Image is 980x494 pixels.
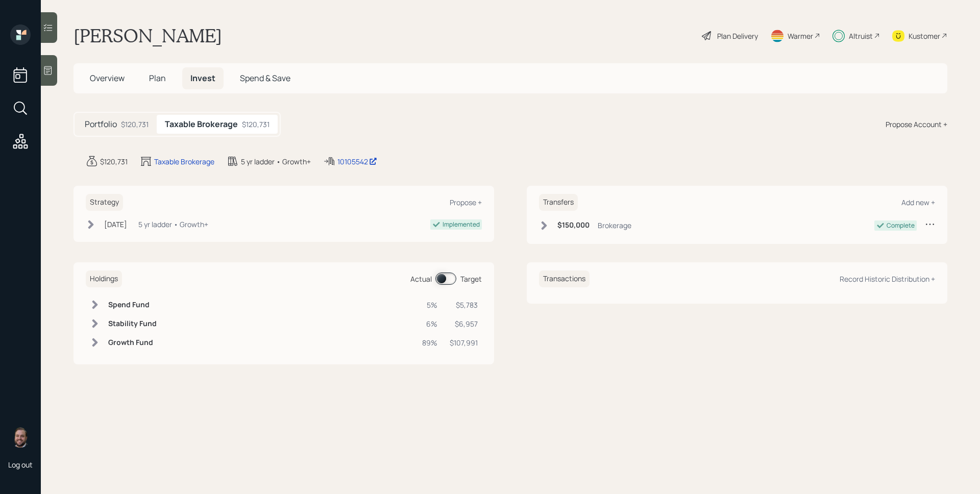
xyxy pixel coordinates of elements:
[121,119,149,130] div: $120,731
[901,197,935,207] div: Add new +
[450,337,478,348] div: $107,991
[717,31,758,41] div: Plan Delivery
[887,221,915,230] div: Complete
[849,31,873,41] div: Altruist
[10,427,31,448] img: james-distasi-headshot.png
[410,274,432,284] div: Actual
[443,220,480,229] div: Implemented
[450,318,478,329] div: $6,957
[241,156,311,167] div: 5 yr ladder • Growth+
[8,460,33,470] div: Log out
[788,31,813,41] div: Warmer
[85,119,117,129] h5: Portfolio
[909,31,940,41] div: Kustomer
[165,119,238,129] h5: Taxable Brokerage
[450,300,478,310] div: $5,783
[598,220,631,231] div: Brokerage
[242,119,269,130] div: $120,731
[138,219,208,230] div: 5 yr ladder • Growth+
[240,72,290,84] span: Spend & Save
[108,338,157,347] h6: Growth Fund
[422,300,437,310] div: 5%
[90,72,125,84] span: Overview
[422,337,437,348] div: 89%
[190,72,215,84] span: Invest
[840,274,935,284] div: Record Historic Distribution +
[108,301,157,309] h6: Spend Fund
[460,274,482,284] div: Target
[104,219,127,230] div: [DATE]
[86,270,122,287] h6: Holdings
[557,221,590,230] h6: $150,000
[450,197,482,207] div: Propose +
[422,318,437,329] div: 6%
[73,24,222,47] h1: [PERSON_NAME]
[154,156,214,167] div: Taxable Brokerage
[539,194,578,211] h6: Transfers
[886,119,947,130] div: Propose Account +
[100,156,128,167] div: $120,731
[86,194,123,211] h6: Strategy
[337,156,377,167] div: 10105542
[108,319,157,328] h6: Stability Fund
[539,270,590,287] h6: Transactions
[149,72,166,84] span: Plan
